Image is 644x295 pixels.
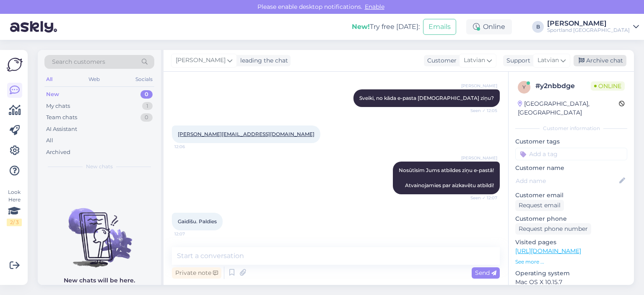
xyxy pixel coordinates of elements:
span: Latvian [538,56,559,65]
a: [PERSON_NAME]Sportland [GEOGRAPHIC_DATA] [547,20,639,34]
span: y [522,84,526,90]
div: All [44,74,54,85]
a: [URL][DOMAIN_NAME] [515,247,581,255]
img: No chats [38,193,161,269]
div: Archived [46,148,70,157]
div: [GEOGRAPHIC_DATA], [GEOGRAPHIC_DATA] [518,99,619,117]
div: 2 / 3 [7,219,22,226]
button: Emails [423,19,456,35]
span: Sveiki, no kāda e-pasta [DEMOGRAPHIC_DATA] ziņu? [359,95,494,101]
img: Askly Logo [7,57,23,73]
div: My chats [46,102,70,110]
span: Send [475,269,496,277]
p: Customer tags [515,137,627,146]
div: Look Here [7,188,22,226]
span: Enable [362,3,387,10]
span: 12:07 [174,231,206,237]
span: Nosūtīsim Jums atbildes ziņu e-pastā! Atvainojamies par aizkavētu atbildi! [399,167,494,188]
span: Latvian [464,56,485,65]
p: Visited pages [515,238,627,247]
p: See more ... [515,258,627,266]
div: B [532,21,544,33]
p: Customer name [515,164,627,172]
p: New chats will be here. [64,276,135,285]
span: [PERSON_NAME] [461,155,497,161]
div: Web [87,74,101,85]
span: Seen ✓ 12:07 [466,195,497,201]
div: Customer information [515,125,627,132]
span: Seen ✓ 12:05 [466,107,497,114]
div: 0 [140,90,153,99]
p: Customer email [515,191,627,200]
div: Support [503,56,530,65]
a: [PERSON_NAME][EMAIL_ADDRESS][DOMAIN_NAME] [178,131,314,137]
div: [PERSON_NAME] [547,20,630,27]
div: Archive chat [574,55,626,66]
div: Request phone number [515,223,591,235]
div: Online [466,19,512,34]
div: 1 [142,102,153,110]
p: Operating system [515,269,627,278]
div: Try free [DATE]: [352,22,420,32]
div: Sportland [GEOGRAPHIC_DATA] [547,27,630,34]
b: New! [352,23,370,31]
div: Socials [134,74,154,85]
span: 12:06 [174,144,206,150]
div: Request email [515,200,564,211]
input: Add a tag [515,148,627,160]
div: Customer [424,56,457,65]
span: New chats [86,163,113,170]
div: AI Assistant [46,125,77,133]
span: Search customers [52,57,105,66]
input: Add name [516,176,618,185]
div: leading the chat [237,56,288,65]
div: # y2nbbdge [535,81,591,91]
span: [PERSON_NAME] [176,56,226,65]
span: Online [591,81,625,91]
div: All [46,136,53,145]
span: Gaidīšu. Paldies [178,218,217,225]
div: New [46,90,59,99]
p: Customer phone [515,214,627,223]
span: [PERSON_NAME] [461,83,497,89]
p: Mac OS X 10.15.7 [515,278,627,287]
div: 0 [140,113,153,122]
div: Team chats [46,113,77,122]
div: Private note [172,267,221,279]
